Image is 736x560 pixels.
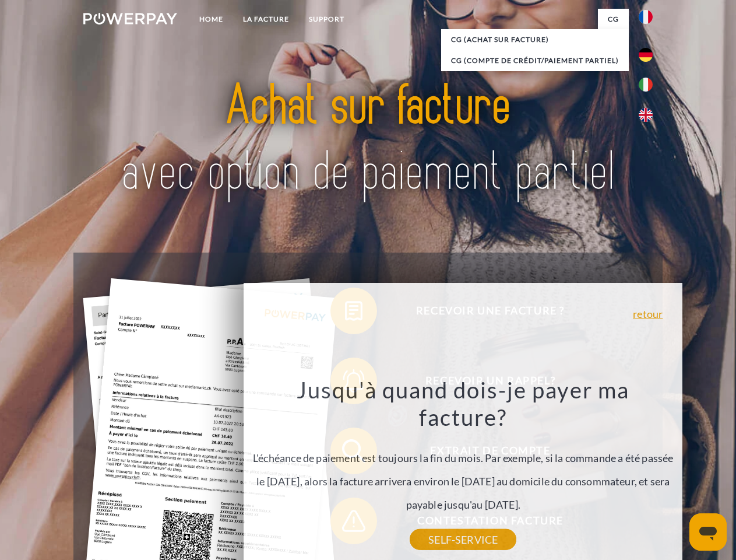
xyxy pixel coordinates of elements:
[639,108,653,122] img: en
[639,48,653,62] img: de
[639,10,653,24] img: fr
[441,29,629,50] a: CG (achat sur facture)
[233,9,299,30] a: LA FACTURE
[410,529,516,550] a: SELF-SERVICE
[83,13,177,24] img: logo-powerpay-white.svg
[189,9,233,30] a: Home
[251,376,676,540] div: L'échéance de paiement est toujours la fin du mois. Par exemple, si la commande a été passée le [...
[689,513,727,551] iframe: Bouton de lancement de la fenêtre de messagerie
[639,78,653,92] img: it
[251,376,676,432] h3: Jusqu'à quand dois-je payer ma facture?
[633,309,663,319] a: retour
[598,9,629,30] a: CG
[441,50,629,71] a: CG (Compte de crédit/paiement partiel)
[111,56,625,223] img: title-powerpay_fr.svg
[299,9,354,30] a: Support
